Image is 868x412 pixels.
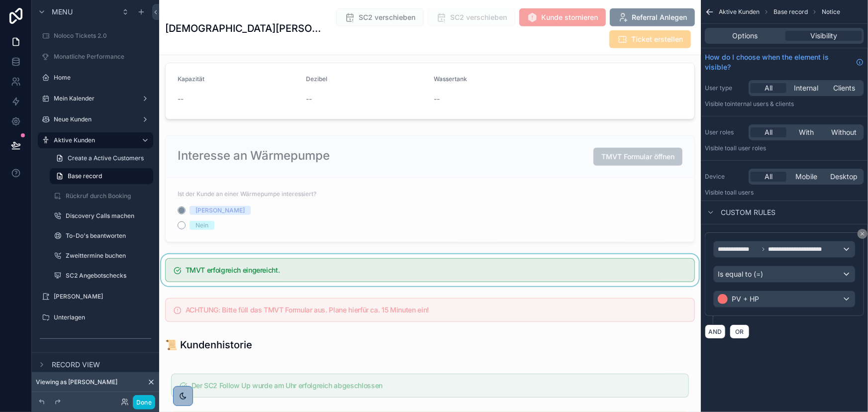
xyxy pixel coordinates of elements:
a: Monatliche Performance [38,49,153,65]
label: Device [705,173,745,181]
a: Noloco Tickets 2.0 [38,28,153,44]
span: How do I choose when the element is visible? [705,52,852,72]
span: Options [733,31,758,41]
span: All [765,127,772,137]
a: SC2 Angebotschecks [50,268,153,284]
span: Notice [822,8,840,16]
span: All [765,83,772,93]
a: Neue Kunden [38,111,153,127]
label: Neue Kunden [54,115,137,123]
label: Unterlagen [54,313,151,321]
label: Rückruf durch Booking [66,192,151,200]
span: All [765,172,772,182]
span: Create a Active Customers [68,154,144,162]
p: Visible to [705,100,864,108]
span: Visibility [810,31,837,41]
label: User type [705,84,745,92]
a: Zweittermine buchen [50,248,153,264]
p: Visible to [705,189,864,197]
span: Aktive Kunden [719,8,760,16]
button: PV + HP [713,291,856,308]
a: Mein Kalender [38,91,153,106]
label: Mein Kalender [54,95,137,103]
a: [PERSON_NAME] [38,289,153,305]
span: Internal [794,83,819,93]
a: Unterlagen [38,309,153,325]
label: User roles [705,128,745,136]
a: How do I choose when the element is visible? [705,52,864,72]
p: Visible to [705,144,864,152]
span: Record view [52,360,100,370]
span: Clients [833,83,855,93]
button: Is equal to (=) [713,266,856,283]
a: Rückruf durch Booking [50,188,153,204]
label: Discovery Calls machen [66,212,151,220]
span: All user roles [730,144,766,152]
label: [PERSON_NAME] [54,293,151,301]
a: Home [38,70,153,86]
span: PV + HP [732,294,759,304]
a: Aktive Kunden [38,132,153,148]
h1: [DEMOGRAPHIC_DATA][PERSON_NAME] [165,21,322,35]
span: all users [730,189,754,196]
button: Done [133,395,155,410]
label: To-Do's beantworten [66,232,151,240]
a: Base record [50,168,153,184]
label: Monatliche Performance [54,53,151,61]
span: Custom rules [721,207,775,217]
span: Without [832,127,857,137]
a: Create a Active Customers [50,150,153,166]
span: Is equal to (=) [718,269,763,279]
label: SC2 Angebotschecks [66,272,151,280]
button: OR [730,324,750,339]
label: Zweittermine buchen [66,252,151,260]
span: Viewing as [PERSON_NAME] [36,378,117,386]
span: Menu [52,7,73,17]
label: Home [54,74,151,82]
span: Base record [773,8,808,16]
span: OR [733,328,746,335]
button: AND [705,324,726,339]
span: Internal users & clients [730,100,794,107]
a: Mein Team [38,351,153,367]
a: To-Do's beantworten [50,228,153,244]
label: Aktive Kunden [54,136,133,144]
span: With [799,127,814,137]
span: Base record [68,172,102,180]
a: Discovery Calls machen [50,208,153,224]
span: Desktop [831,172,858,182]
span: Mobile [795,172,817,182]
label: Noloco Tickets 2.0 [54,32,151,40]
